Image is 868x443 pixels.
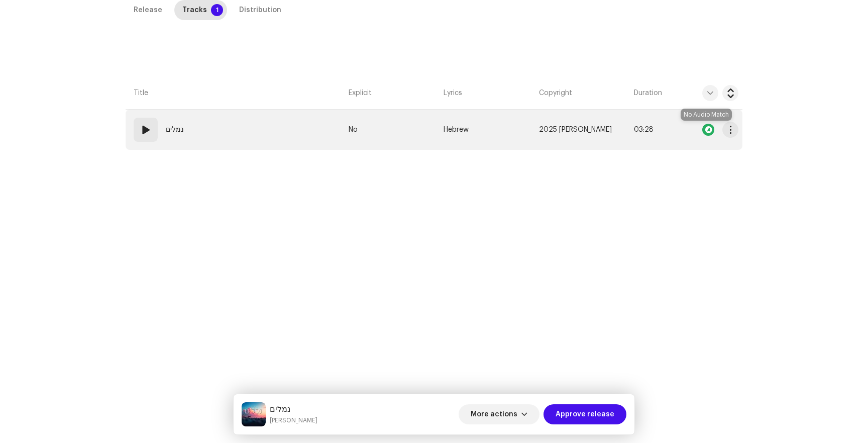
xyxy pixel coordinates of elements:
img: f14aea68-1bd4-4f28-b46f-cddd6a051620 [242,402,266,426]
span: No [349,126,358,134]
button: Approve release [544,404,626,424]
span: More actions [471,404,517,424]
small: נמלים [270,415,317,425]
span: Approve release [556,404,614,424]
span: Duration [634,88,662,98]
span: Explicit [349,88,372,98]
span: Copyright [539,88,572,98]
span: Hebrew [444,126,469,134]
h5: נמלים [270,403,317,415]
button: More actions [459,404,539,424]
span: 03:28 [634,126,654,133]
strong: נמלים [166,120,184,140]
span: Lyrics [444,88,462,98]
span: 2025 Gali Sadeh [539,126,612,134]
